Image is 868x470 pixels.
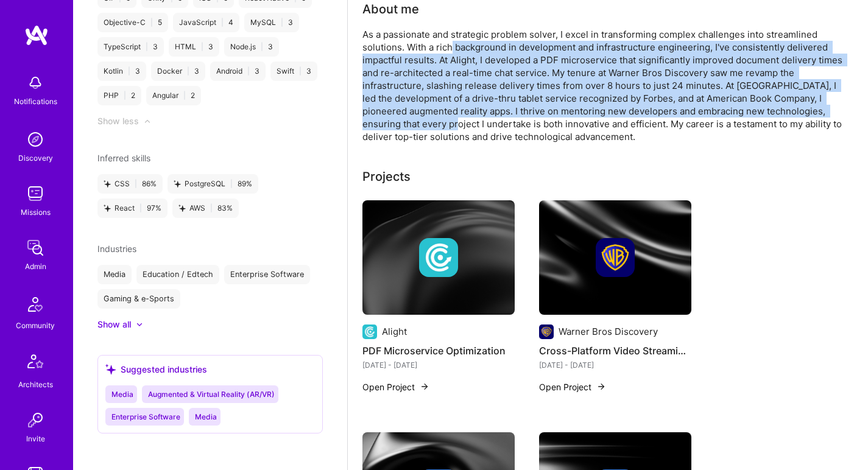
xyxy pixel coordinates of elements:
[539,359,691,371] div: [DATE] - [DATE]
[183,91,186,100] span: |
[97,318,131,331] div: Show all
[104,180,111,188] i: icon StarsPurple
[224,265,310,284] div: Enterprise Software
[146,42,148,52] span: |
[281,18,283,27] span: |
[420,382,429,391] img: arrow-right
[97,198,168,218] div: React 97 %
[174,180,181,188] i: icon StarsPurple
[247,66,250,76] span: |
[18,152,53,164] div: Discovery
[136,265,219,284] div: Education / Edtech
[97,61,146,81] div: Kotlin 3
[23,181,48,206] img: teamwork
[261,42,263,52] span: |
[178,205,186,212] i: icon StarsPurple
[23,408,48,432] img: Invite
[105,363,207,376] div: Suggested industries
[23,71,48,95] img: bell
[362,200,515,315] img: cover
[382,325,407,338] div: Alight
[150,18,153,27] span: |
[195,412,217,421] span: Media
[172,198,239,218] div: AWS 83 %
[25,260,46,273] div: Admin
[97,37,164,57] div: TypeScript 3
[362,343,515,359] h4: PDF Microservice Optimization
[97,244,136,254] span: Industries
[173,13,239,32] div: JavaScript 4
[23,127,48,152] img: discovery
[128,66,130,76] span: |
[168,174,258,194] div: PostgreSQL 89 %
[151,61,205,81] div: Docker 3
[21,290,50,319] img: Community
[97,115,139,127] div: Show less
[148,390,275,399] span: Augmented & Virtual Reality (AR/VR)
[111,412,180,421] span: Enterprise Software
[97,174,163,194] div: CSS 86 %
[104,205,111,212] i: icon StarsPurple
[146,86,201,105] div: Angular 2
[201,42,203,52] span: |
[97,86,141,105] div: PHP 2
[97,265,132,284] div: Media
[362,167,411,186] div: Projects
[539,324,554,339] img: Company logo
[187,66,189,76] span: |
[539,381,606,393] button: Open Project
[221,18,224,27] span: |
[419,238,458,277] img: Company logo
[559,325,658,338] div: Warner Bros Discovery
[124,91,126,100] span: |
[299,66,302,76] span: |
[539,200,691,315] img: cover
[362,381,429,393] button: Open Project
[210,61,266,81] div: Android 3
[210,203,213,213] span: |
[539,343,691,359] h4: Cross-Platform Video Streaming SDK Development
[362,359,515,371] div: [DATE] - [DATE]
[26,432,45,445] div: Invite
[97,153,150,163] span: Inferred skills
[21,349,50,378] img: Architects
[362,324,377,339] img: Company logo
[23,236,48,260] img: admin teamwork
[169,37,219,57] div: HTML 3
[97,13,168,32] div: Objective-C 5
[24,24,49,46] img: logo
[21,206,51,219] div: Missions
[105,364,116,374] i: icon SuggestedTeams
[16,319,55,332] div: Community
[270,61,317,81] div: Swift 3
[135,179,137,189] span: |
[97,289,180,309] div: Gaming & e-Sports
[111,390,133,399] span: Media
[244,13,299,32] div: MySQL 3
[139,203,142,213] span: |
[596,238,635,277] img: Company logo
[362,28,850,143] div: As a passionate and strategic problem solver, I excel in transforming complex challenges into str...
[18,378,53,391] div: Architects
[596,382,606,391] img: arrow-right
[230,179,233,189] span: |
[224,37,279,57] div: Node.js 3
[14,95,57,108] div: Notifications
